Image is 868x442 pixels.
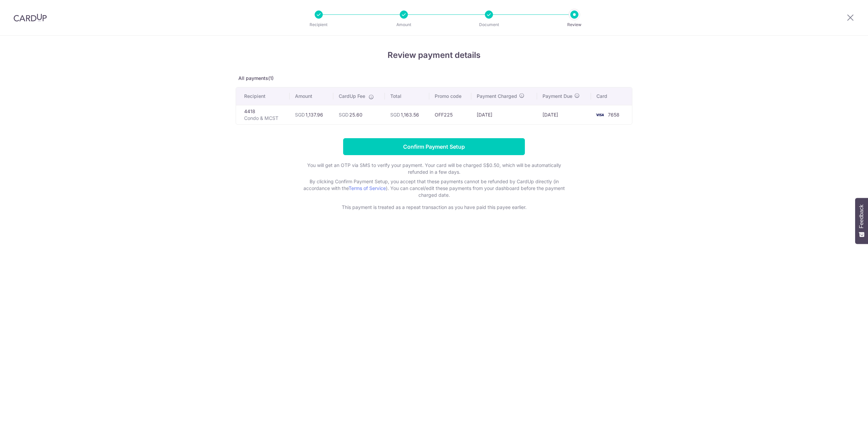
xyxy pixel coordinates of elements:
[390,112,400,118] span: SGD
[825,422,861,439] iframe: Opens a widget where you can find more information
[471,105,537,124] td: [DATE]
[379,21,429,28] p: Amount
[593,111,607,119] img: <span class="translation_missing" title="translation missing: en.account_steps.new_confirm_form.b...
[298,178,570,198] p: By clicking Confirm Payment Setup, you accept that these payments cannot be refunded by CardUp di...
[349,185,386,191] a: Terms of Service
[290,87,333,105] th: Amount
[542,93,572,100] span: Payment Due
[236,105,290,124] td: 4418
[298,204,570,211] p: This payment is treated as a repeat transaction as you have paid this payee earlier.
[290,105,333,124] td: 1,137.96
[333,105,385,124] td: 25.60
[343,138,525,155] input: Confirm Payment Setup
[855,198,868,244] button: Feedback - Show survey
[859,205,865,228] span: Feedback
[236,75,632,82] p: All payments(1)
[339,112,349,118] span: SGD
[236,87,290,105] th: Recipient
[14,14,47,22] img: CardUp
[339,93,365,100] span: CardUp Fee
[591,87,632,105] th: Card
[464,21,514,28] p: Document
[549,21,599,28] p: Review
[236,49,632,61] h4: Review payment details
[385,105,429,124] td: 1,163.56
[429,87,471,105] th: Promo code
[608,112,619,118] span: 7658
[477,93,517,100] span: Payment Charged
[537,105,591,124] td: [DATE]
[298,162,570,175] p: You will get an OTP via SMS to verify your payment. Your card will be charged S$0.50, which will ...
[295,112,305,118] span: SGD
[294,21,344,28] p: Recipient
[385,87,429,105] th: Total
[429,105,471,124] td: OFF225
[244,115,284,122] p: Condo & MCST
